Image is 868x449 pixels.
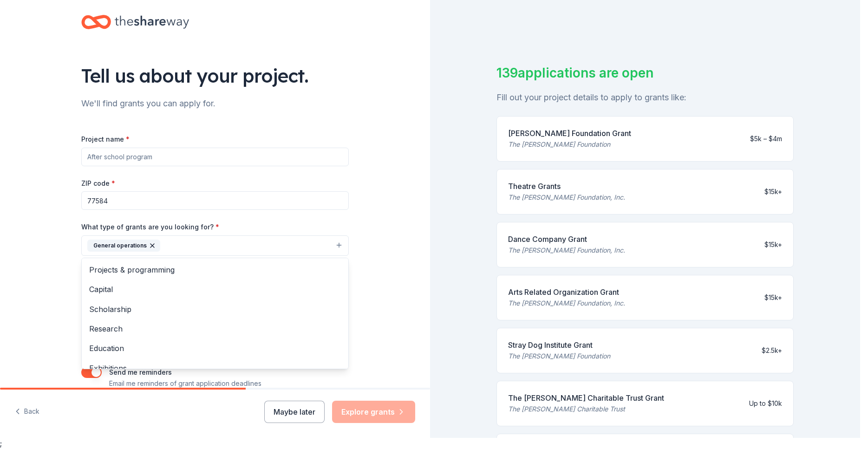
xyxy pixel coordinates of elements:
div: General operations [81,258,349,369]
span: Education [89,342,341,354]
div: General operations [87,240,160,252]
span: Exhibitions [89,362,341,374]
span: Projects & programming [89,264,341,276]
button: General operations [81,235,349,256]
span: Capital [89,283,341,295]
span: Research [89,323,341,335]
span: Scholarship [89,303,341,315]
